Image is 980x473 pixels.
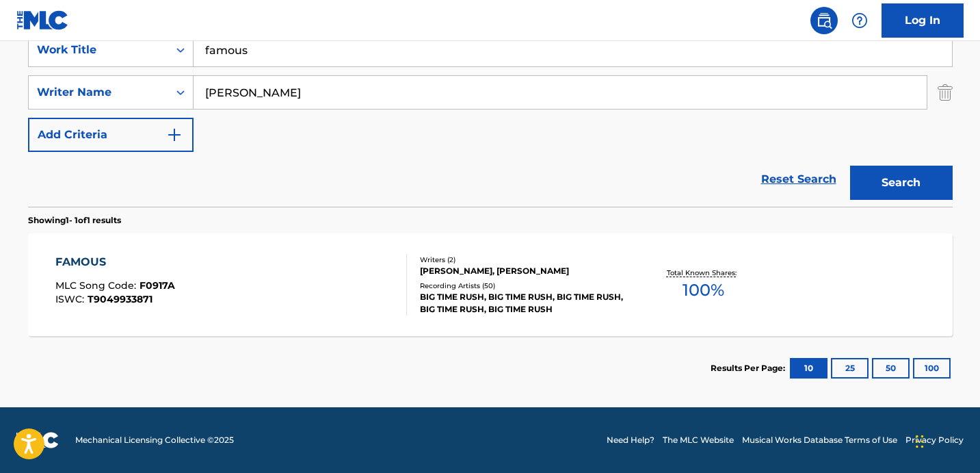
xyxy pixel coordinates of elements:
[667,268,740,278] p: Total Known Shares:
[28,33,953,207] form: Search Form
[166,127,183,143] img: 9d2ae6d4665cec9f34b9.svg
[88,293,153,305] span: T9049933871
[912,407,980,473] iframe: Chat Widget
[851,12,868,29] img: help
[55,254,175,270] div: FAMOUS
[55,279,140,292] span: MLC Song Code :
[711,362,789,374] p: Results Per Page:
[810,7,838,34] a: Public Search
[754,164,843,194] a: Reset Search
[938,75,953,110] img: Delete Criterion
[683,278,724,303] span: 100 %
[905,434,964,446] a: Privacy Policy
[75,434,234,446] span: Mechanical Licensing Collective © 2025
[420,291,626,316] div: BIG TIME RUSH, BIG TIME RUSH, BIG TIME RUSH, BIG TIME RUSH, BIG TIME RUSH
[140,279,175,292] span: F0917A
[37,42,160,58] div: Work Title
[420,265,626,277] div: [PERSON_NAME], [PERSON_NAME]
[916,421,924,462] div: Drag
[16,10,69,30] img: MLC Logo
[742,434,897,446] a: Musical Works Database Terms of Use
[663,434,734,446] a: The MLC Website
[882,3,964,38] a: Log In
[831,358,869,379] button: 25
[850,166,953,200] button: Search
[913,358,951,379] button: 100
[28,233,953,336] a: FAMOUSMLC Song Code:F0917AISWC:T9049933871Writers (2)[PERSON_NAME], [PERSON_NAME]Recording Artist...
[28,118,194,152] button: Add Criteria
[872,358,910,379] button: 50
[420,281,626,291] div: Recording Artists ( 50 )
[607,434,654,446] a: Need Help?
[420,255,626,265] div: Writers ( 2 )
[55,293,88,305] span: ISWC :
[28,214,121,227] p: Showing 1 - 1 of 1 results
[37,84,160,101] div: Writer Name
[846,7,873,34] div: Help
[16,432,59,448] img: logo
[816,12,832,29] img: search
[790,358,827,379] button: 10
